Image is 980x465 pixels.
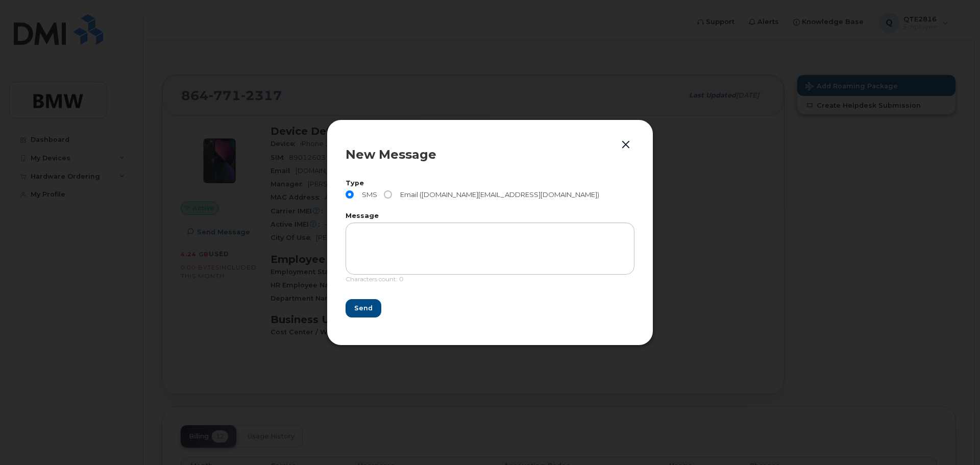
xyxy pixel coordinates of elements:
button: Send [346,299,381,317]
input: SMS [346,190,354,199]
label: Message [346,213,634,219]
div: New Message [346,149,634,161]
input: Email ([DOMAIN_NAME][EMAIL_ADDRESS][DOMAIN_NAME]) [384,190,392,199]
span: SMS [358,190,377,199]
div: Characters count: 0 [346,275,634,289]
label: Type [346,180,634,187]
span: Email ([DOMAIN_NAME][EMAIL_ADDRESS][DOMAIN_NAME]) [396,190,599,199]
iframe: Messenger Launcher [936,421,972,457]
span: Send [354,303,373,313]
